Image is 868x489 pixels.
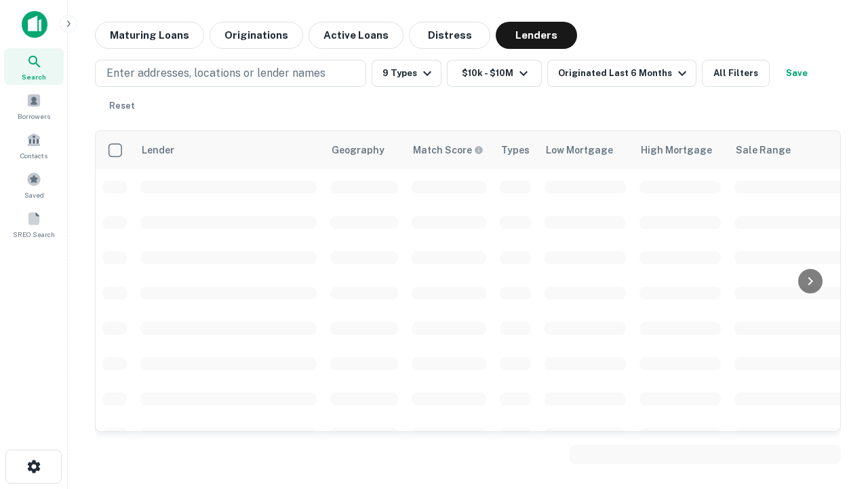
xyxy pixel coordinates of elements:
button: Reset [100,92,144,120]
div: Types [501,142,530,158]
th: Capitalize uses an advanced AI algorithm to match your search with the best lender. The match sco... [405,131,493,169]
button: 9 Types [372,60,441,87]
div: Capitalize uses an advanced AI algorithm to match your search with the best lender. The match sco... [413,143,484,158]
span: Contacts [20,150,47,161]
div: Low Mortgage [546,142,613,158]
p: Enter addresses, locations or lender names [106,65,325,81]
button: Originated Last 6 Months [547,60,696,87]
div: Sale Range [736,142,791,158]
span: Saved [24,189,44,200]
a: SREO Search [4,206,64,242]
iframe: Chat Widget [800,337,868,402]
div: Lender [142,142,174,158]
div: Geography [332,142,384,158]
img: capitalize-icon.png [22,11,47,38]
div: Originated Last 6 Months [558,65,690,81]
span: Search [22,71,46,82]
div: High Mortgage [641,142,712,158]
button: Save your search to get updates of matches that match your search criteria. [775,60,818,87]
button: Originations [210,22,303,49]
th: Sale Range [728,131,850,169]
button: All Filters [702,60,770,87]
button: Lenders [496,22,577,49]
th: Lender [134,131,323,169]
span: Borrowers [18,111,50,122]
button: Maturing Loans [95,22,204,49]
button: Enter addresses, locations or lender names [95,60,366,87]
a: Contacts [4,127,64,164]
span: SREO Search [13,229,55,240]
th: Types [493,131,538,169]
th: Low Mortgage [538,131,633,169]
button: Distress [409,22,490,49]
a: Search [4,48,64,85]
h6: Match Score [413,143,481,158]
button: Active Loans [309,22,403,49]
a: Saved [4,166,64,203]
th: High Mortgage [633,131,728,169]
a: Borrowers [4,88,64,124]
th: Geography [323,131,405,169]
button: $10k - $10M [447,60,542,87]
